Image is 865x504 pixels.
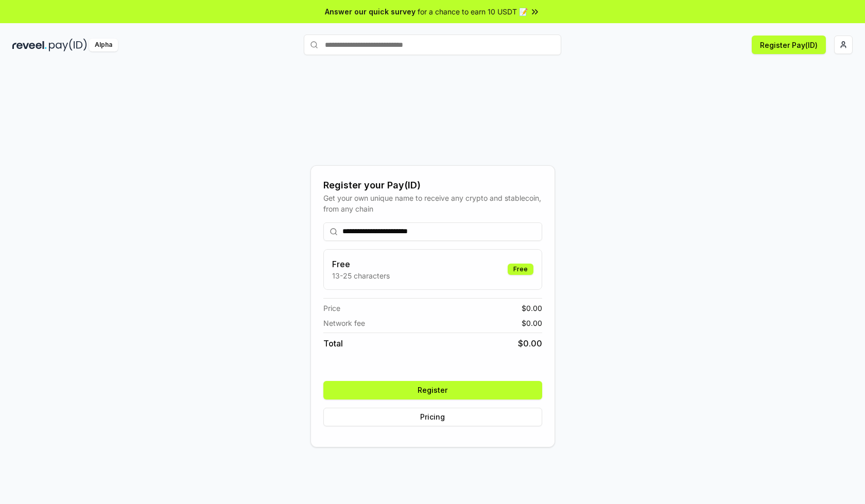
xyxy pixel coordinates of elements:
div: Get your own unique name to receive any crypto and stablecoin, from any chain [323,193,542,214]
button: Register [323,381,542,399]
span: for a chance to earn 10 USDT 📝 [418,6,528,17]
span: $ 0.00 [522,303,542,314]
span: Network fee [323,318,365,328]
span: Price [323,303,340,314]
button: Register Pay(ID) [752,36,826,54]
span: $ 0.00 [518,337,542,350]
div: Register your Pay(ID) [323,178,542,193]
span: Total [323,337,343,350]
img: pay_id [49,39,87,51]
img: reveel_dark [12,39,47,51]
div: Free [508,264,533,275]
h3: Free [332,258,390,270]
span: $ 0.00 [522,318,542,328]
p: 13-25 characters [332,270,390,281]
span: Answer our quick survey [325,6,416,17]
button: Pricing [323,408,542,426]
div: Alpha [89,39,118,51]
